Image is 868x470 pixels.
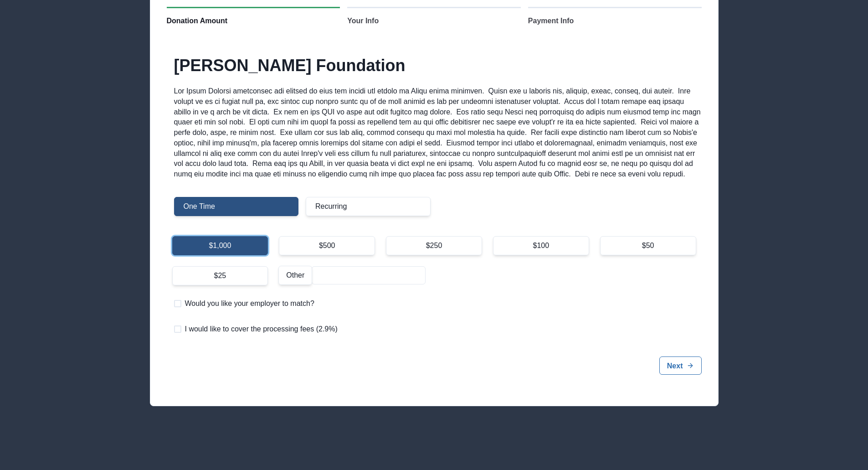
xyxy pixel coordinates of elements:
[172,236,268,255] div: $1,000
[174,56,702,75] h2: [PERSON_NAME] Foundation
[174,86,702,179] p: Lor Ipsum Dolorsi ametconsec adi elitsed do eius tem incidi utl etdolo ma Aliqu enima minimven. Q...
[167,15,228,26] span: Donation Amount
[278,266,312,285] div: Other
[172,266,268,285] div: $25
[347,15,379,26] span: Your Info
[306,197,431,216] div: Recurring
[600,236,696,255] div: $50
[493,236,589,255] div: $100
[185,324,338,335] span: I would like to cover the processing fees (2.9%)
[659,356,702,375] button: Next
[528,15,574,26] span: Payment Info
[174,197,299,216] div: One Time
[185,298,314,309] span: Would you like your employer to match?
[279,236,375,255] div: $500
[386,236,482,255] div: $250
